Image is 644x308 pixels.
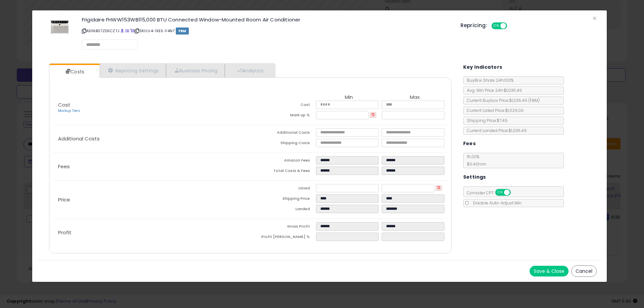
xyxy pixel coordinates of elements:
p: Profit [53,230,250,235]
p: Additional Costs [53,136,250,141]
a: Analytics [225,64,274,77]
a: Markup Tiers [58,108,80,113]
td: Total Costs & Fees [250,167,316,177]
p: Price [53,197,250,202]
td: Mark up % [250,111,316,121]
td: Listed [250,184,316,194]
p: Cost [53,102,250,114]
img: 41O4CaVZd1L._SL60_.jpg [50,17,70,37]
span: OFF [509,190,520,195]
td: Shipping Costs [250,139,316,149]
p: Fees [53,164,250,169]
td: Gross Profit [250,222,316,233]
span: $0.40 min [464,161,486,167]
td: Cost [250,101,316,111]
a: Your listing only [130,28,134,34]
a: Costs [49,65,99,78]
a: BuyBox page [120,28,124,34]
p: ASIN: B07ZDSCZTJ | SKU: U4-1XES-F4N7 [82,25,450,36]
td: Profit [PERSON_NAME] % [250,233,316,243]
td: Shipping Price [250,194,316,205]
span: Disable Auto-Adjust Min [470,200,522,206]
a: Business Pricing [166,64,225,77]
span: FBM [176,27,189,35]
a: All offer listings [125,28,129,34]
span: Consider CPT: [464,190,520,196]
span: 15.00 % [464,154,486,167]
td: Landed [250,205,316,215]
span: Current Landed Price: $1,036.49 [464,128,527,133]
span: $1,036.49 [509,98,540,103]
h5: Key Indicators [463,63,502,71]
span: ON [496,190,504,195]
span: OFF [506,23,517,29]
td: Amazon Fees [250,156,316,167]
h5: Repricing: [461,23,487,28]
button: Save & Close [530,266,569,276]
td: Additional Costs [250,128,316,139]
span: Current Listed Price: $1,029.00 [464,108,524,113]
span: Current Buybox Price: [464,98,540,103]
th: Max [382,95,447,101]
span: ( FBM ) [528,98,540,103]
span: Avg. Win Price 24h: $1,036.49 [464,87,522,93]
span: ON [492,23,500,29]
a: Repricing Settings [100,64,166,77]
h3: Frigidaire FHWW153WB115,000 BTU Connected Window-Mounted Room Air Conditioner [82,17,450,22]
h5: Settings [463,173,486,181]
span: BuyBox Share 24h: 100% [464,77,514,83]
span: × [592,13,597,23]
th: Min [316,95,382,101]
span: Shipping Price: $7.49 [464,118,507,123]
h5: Fees [463,139,476,148]
button: Cancel [571,265,597,277]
